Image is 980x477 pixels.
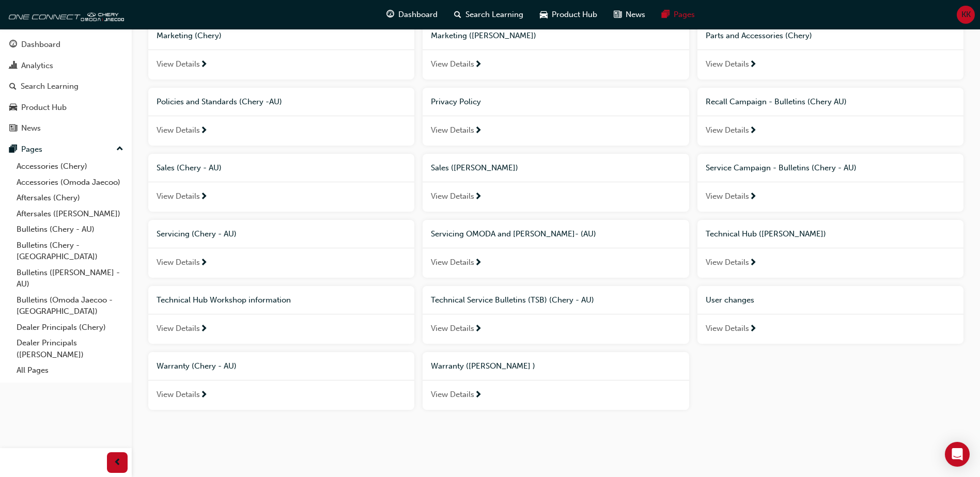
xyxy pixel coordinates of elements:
[157,31,222,40] span: Marketing (Chery)
[9,103,17,113] span: car-icon
[662,8,670,21] span: pages-icon
[12,158,128,174] a: Accessories (Chery)
[148,352,414,410] a: Warranty (Chery - AU)View Details
[532,4,605,25] a: car-iconProduct Hub
[423,286,689,344] a: Technical Service Bulletins (TSB) (Chery - AU)View Details
[674,9,695,21] span: Pages
[12,335,128,362] a: Dealer Principals ([PERSON_NAME])
[706,295,754,305] span: User changes
[431,323,474,335] span: View Details
[12,206,128,222] a: Aftersales ([PERSON_NAME])
[378,4,446,25] a: guage-iconDashboard
[706,323,749,335] span: View Details
[21,122,41,134] div: News
[431,97,481,106] span: Privacy Policy
[706,124,749,136] span: View Details
[431,257,474,268] span: View Details
[423,220,689,278] a: Servicing OMODA and [PERSON_NAME]- (AU)View Details
[474,60,482,70] span: next-icon
[21,81,79,92] div: Search Learning
[540,8,548,21] span: car-icon
[454,8,461,21] span: search-icon
[200,126,208,136] span: next-icon
[157,124,200,136] span: View Details
[157,190,200,202] span: View Details
[552,9,597,21] span: Product Hub
[12,221,128,237] a: Bulletins (Chery - AU)
[605,4,654,25] a: news-iconNews
[431,389,474,401] span: View Details
[474,325,482,334] span: next-icon
[706,163,857,172] span: Service Campaign - Bulletins (Chery - AU)
[423,22,689,79] a: Marketing ([PERSON_NAME])View Details
[706,229,826,239] span: Technical Hub ([PERSON_NAME])
[465,9,523,21] span: Search Learning
[423,154,689,212] a: Sales ([PERSON_NAME])View Details
[431,163,518,172] span: Sales ([PERSON_NAME])
[4,140,128,159] button: Pages
[706,97,847,106] span: Recall Campaign - Bulletins (Chery AU)
[148,220,414,278] a: Servicing (Chery - AU)View Details
[148,22,414,79] a: Marketing (Chery)View Details
[431,124,474,136] span: View Details
[474,259,482,268] span: next-icon
[4,35,128,54] a: Dashboard
[148,88,414,146] a: Policies and Standards (Chery -AU)View Details
[749,60,757,70] span: next-icon
[21,102,67,114] div: Product Hub
[116,142,123,156] span: up-icon
[749,325,757,334] span: next-icon
[12,190,128,206] a: Aftersales (Chery)
[706,190,749,202] span: View Details
[12,265,128,292] a: Bulletins ([PERSON_NAME] - AU)
[9,82,17,91] span: search-icon
[386,8,394,21] span: guage-icon
[431,229,596,239] span: Servicing OMODA and [PERSON_NAME]- (AU)
[157,361,237,371] span: Warranty (Chery - AU)
[431,295,594,305] span: Technical Service Bulletins (TSB) (Chery - AU)
[148,154,414,212] a: Sales (Chery - AU)View Details
[12,237,128,265] a: Bulletins (Chery - [GEOGRAPHIC_DATA])
[423,352,689,410] a: Warranty ([PERSON_NAME] )View Details
[4,33,128,140] button: DashboardAnalyticsSearch LearningProduct HubNews
[654,4,703,25] a: pages-iconPages
[706,31,812,40] span: Parts and Accessories (Chery)
[21,144,42,155] div: Pages
[474,126,482,136] span: next-icon
[9,145,17,154] span: pages-icon
[12,292,128,320] a: Bulletins (Omoda Jaecoo - [GEOGRAPHIC_DATA])
[697,220,963,278] a: Technical Hub ([PERSON_NAME])View Details
[157,295,291,305] span: Technical Hub Workshop information
[749,259,757,268] span: next-icon
[961,9,971,21] span: KK
[706,58,749,70] span: View Details
[4,119,128,138] a: News
[157,257,200,268] span: View Details
[614,8,621,21] span: news-icon
[697,154,963,212] a: Service Campaign - Bulletins (Chery - AU)View Details
[9,61,17,71] span: chart-icon
[749,193,757,202] span: next-icon
[423,88,689,146] a: Privacy PolicyView Details
[12,362,128,378] a: All Pages
[431,361,535,371] span: Warranty ([PERSON_NAME] )
[21,60,53,72] div: Analytics
[697,88,963,146] a: Recall Campaign - Bulletins (Chery AU)View Details
[200,259,208,268] span: next-icon
[431,31,536,40] span: Marketing ([PERSON_NAME])
[200,325,208,334] span: next-icon
[697,22,963,79] a: Parts and Accessories (Chery)View Details
[431,190,474,202] span: View Details
[446,4,532,25] a: search-iconSearch Learning
[4,56,128,75] a: Analytics
[21,39,60,51] div: Dashboard
[157,323,200,335] span: View Details
[157,229,237,239] span: Servicing (Chery - AU)
[431,58,474,70] span: View Details
[5,4,124,25] img: oneconnect
[12,320,128,336] a: Dealer Principals (Chery)
[474,391,482,400] span: next-icon
[4,98,128,117] a: Product Hub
